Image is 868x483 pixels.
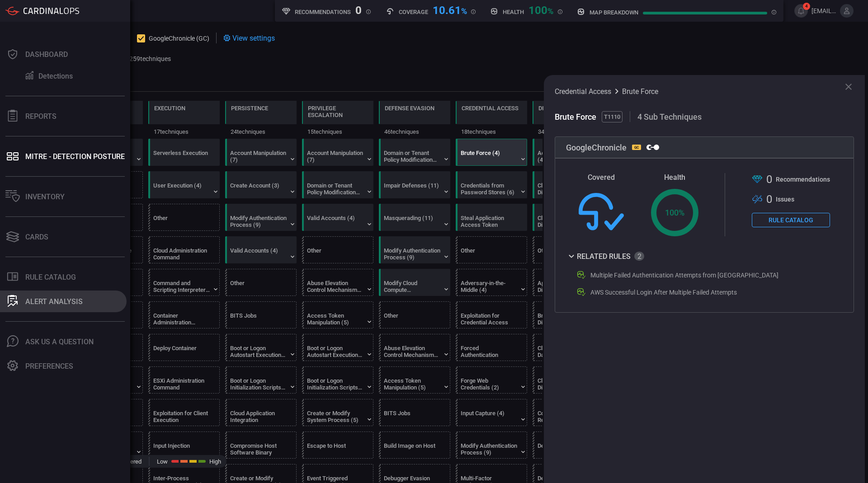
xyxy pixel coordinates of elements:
div: Other (Not covered) [302,236,373,263]
div: Domain or Tenant Policy Modification (2) [307,182,363,196]
span: Issue s [776,196,794,203]
div: 34 techniques [533,124,604,139]
div: T1580: Cloud Infrastructure Discovery [533,171,604,198]
div: T1613: Container and Resource Discovery (Not covered) [533,399,604,426]
div: 46 techniques [379,124,450,139]
div: Serverless Execution [153,150,210,163]
div: T1543: Create or Modify System Process (Not covered) [302,399,373,426]
div: TA0002: Execution [148,101,220,139]
div: T1098: Account Manipulation [302,139,373,166]
div: T1578: Modify Cloud Compute Infrastructure [379,269,450,296]
div: Credential Access [462,105,519,112]
div: Inventory [25,192,65,201]
div: TA0003: Persistence [225,101,297,139]
div: ALERT ANALYSIS [25,297,83,306]
div: Valid Accounts (4) [307,215,363,228]
div: Persistence [231,105,268,112]
div: TA0006: Credential Access [456,101,527,139]
div: Preferences [25,362,73,370]
div: View settings [223,33,275,43]
div: T1059: Command and Scripting Interpreter (Not covered) [148,269,220,296]
span: Covered [588,173,615,182]
div: T1562: Impair Defenses [379,171,450,198]
div: Dashboard [25,50,68,59]
div: Cloud Service Dashboard [538,345,594,358]
div: 100 % [651,189,698,236]
span: 4 [803,3,810,10]
p: Showing 259 / 259 techniques [91,55,171,62]
div: Cloud Infrastructure Discovery [538,182,594,196]
div: T1136: Create Account [225,171,297,198]
div: Impair Defenses (11) [384,182,440,196]
span: Health [664,173,685,182]
span: Recommendation s [776,176,830,183]
div: Abuse Elevation Control Mechanism (6) [384,345,440,358]
div: T1187: Forced Authentication (Not covered) [456,334,527,361]
div: T1651: Cloud Administration Command (Not covered) [148,236,220,263]
div: Domain or Tenant Policy Modification (2) [384,150,440,163]
div: T1609: Container Administration Command (Not covered) [148,301,220,328]
div: Input Injection [153,442,210,456]
div: Ask Us A Question [25,338,94,346]
div: Exploitation for Credential Access [461,312,517,326]
div: T1556: Modify Authentication Process [379,236,450,263]
div: T1195: Supply Chain Compromise (Not covered) [71,431,143,459]
span: Low [157,458,168,465]
span: % [547,6,553,16]
div: Credentials from Password Stores (6) [461,182,517,196]
div: T1610: Deploy Container (Not covered) [148,334,220,361]
div: Rule Catalog [25,273,76,281]
div: T1612: Build Image on Host (Not covered) [379,431,450,459]
div: Debugger Evasion [538,442,594,456]
div: Discovery [538,105,569,112]
div: Brute Force (4) [461,150,517,163]
span: 0 [766,173,772,186]
div: Cards [25,233,48,241]
div: GC [632,145,641,150]
div: T1078: Valid Accounts [225,236,297,263]
div: Cloud Service Discovery [538,215,594,228]
div: T1611: Escape to Host (Not covered) [302,431,373,459]
div: Other [230,280,287,293]
div: T1622: Debugger Evasion (Not covered) [533,431,604,459]
div: Build Image on Host [384,442,440,456]
div: Other (Not covered) [225,269,297,296]
span: [EMAIL_ADDRESS][DOMAIN_NAME] [811,7,836,14]
div: 15 techniques [302,124,373,139]
div: T1010: Application Window Discovery (Not covered) [533,269,604,296]
div: TA0004: Privilege Escalation [302,101,373,139]
div: Other [384,312,440,326]
div: Privilege Escalation [308,105,368,118]
div: Cloud Application Integration [230,410,287,423]
div: Create or Modify System Process (5) [307,410,363,423]
div: Adversary-in-the-Middle (4) [461,280,517,293]
div: Escape to Host [307,442,363,456]
div: T1606: Forge Web Credentials (Not covered) [456,366,527,394]
span: View settings [232,34,275,42]
div: User Execution (4) [153,182,210,196]
div: Multiple Failed Authentication Attempts from IP [590,272,778,279]
div: 100 [528,4,553,15]
div: T1037: Boot or Logon Initialization Scripts (Not covered) [302,366,373,394]
div: Cloud Administration Command [153,247,210,261]
button: Rule Catalog [752,213,830,227]
div: Execution [154,105,185,112]
div: T1547: Boot or Logon Autostart Execution (Not covered) [225,334,297,361]
div: MITRE - Detection Posture [25,152,125,161]
div: 18 techniques [456,124,527,139]
div: Abuse Elevation Control Mechanism (6) [307,280,363,293]
span: 4 Sub Techniques [637,112,702,122]
div: 24 techniques [225,124,297,139]
span: 0 [766,193,772,206]
div: Other [538,247,594,261]
div: Valid Accounts (4) [230,247,287,261]
div: Other [461,247,517,261]
span: Credential Access [555,87,611,96]
span: % [461,6,467,16]
div: Other (Not covered) [533,236,604,263]
div: T1078: Valid Accounts [71,139,143,166]
div: T1189: Drive-by Compromise (Not covered) [71,236,143,263]
h5: map breakdown [590,9,638,16]
div: T1203: Exploitation for Client Execution (Not covered) [148,399,220,426]
div: BITS Jobs [230,312,287,326]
